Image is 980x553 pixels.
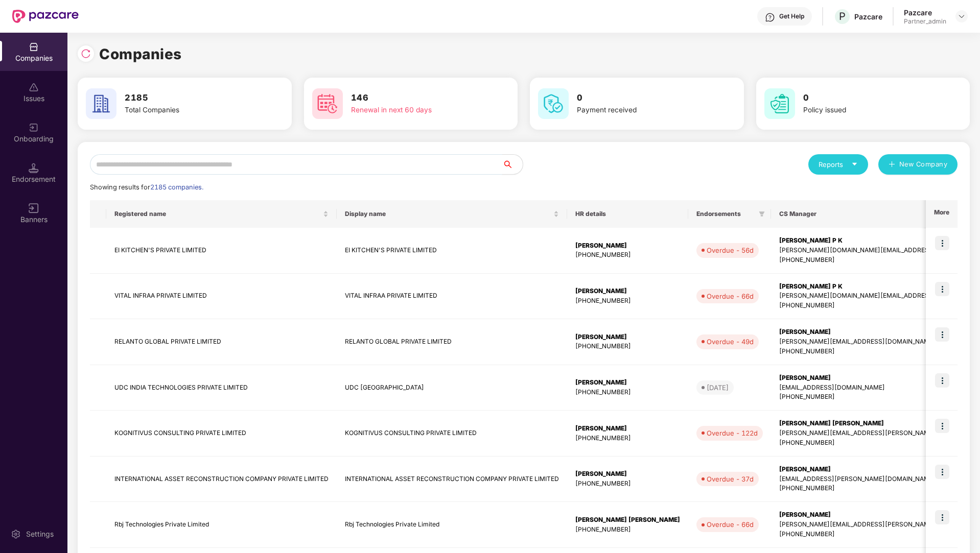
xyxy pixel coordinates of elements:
[337,274,567,320] td: VITAL INFRAA PRIVATE LIMITED
[707,382,729,393] div: [DATE]
[106,502,337,548] td: Rbj Technologies Private Limited
[764,88,795,119] img: svg+xml;base64,PHN2ZyB4bWxucz0iaHR0cDovL3d3dy53My5vcmcvMjAwMC9zdmciIHdpZHRoPSI2MCIgaGVpZ2h0PSI2MC...
[106,456,337,502] td: INTERNATIONAL ASSET RECONSTRUCTION COMPANY PRIVATE LIMITED
[575,479,680,489] div: [PHONE_NUMBER]
[575,388,680,397] div: [PHONE_NUMBER]
[29,123,39,133] img: svg+xml;base64,PHN2ZyB3aWR0aD0iMjAiIGhlaWdodD0iMjAiIHZpZXdCb3g9IjAgMCAyMCAyMCIgZmlsbD0ibm9uZSIgeG...
[575,434,680,443] div: [PHONE_NUMBER]
[337,200,567,228] th: Display name
[575,286,680,296] div: [PERSON_NAME]
[99,43,182,65] h1: Companies
[854,12,882,21] div: Pazcare
[538,88,569,119] img: svg+xml;base64,PHN2ZyB4bWxucz0iaHR0cDovL3d3dy53My5vcmcvMjAwMC9zdmciIHdpZHRoPSI2MCIgaGVpZ2h0PSI2MC...
[29,42,39,52] img: svg+xml;base64,PHN2ZyBpZD0iQ29tcGFuaWVzIiB4bWxucz0iaHR0cDovL3d3dy53My5vcmcvMjAwMC9zdmciIHdpZHRoPS...
[904,17,946,26] div: Partner_admin
[575,424,680,434] div: [PERSON_NAME]
[337,319,567,365] td: RELANTO GLOBAL PRIVATE LIMITED
[337,411,567,456] td: KOGNITIVUS CONSULTING PRIVATE LIMITED
[935,282,949,296] img: icon
[707,336,754,347] div: Overdue - 49d
[779,210,978,218] span: CS Manager
[106,274,337,320] td: VITAL INFRAA PRIVATE LIMITED
[11,529,21,539] img: svg+xml;base64,PHN2ZyBpZD0iU2V0dGluZy0yMHgyMCIgeG1sbnM9Imh0dHA6Ly93d3cudzMub3JnLzIwMDAvc3ZnIiB3aW...
[337,502,567,548] td: Rbj Technologies Private Limited
[575,525,680,535] div: [PHONE_NUMBER]
[707,428,758,438] div: Overdue - 122d
[757,208,767,220] span: filter
[851,161,858,167] span: caret-down
[759,211,765,217] span: filter
[337,365,567,411] td: UDC [GEOGRAPHIC_DATA]
[935,327,949,342] img: icon
[696,210,755,218] span: Endorsements
[106,365,337,411] td: UDC INDIA TECHNOLOGIES PRIVATE LIMITED
[707,245,754,255] div: Overdue - 56d
[899,159,948,170] span: New Company
[904,8,946,17] div: Pazcare
[889,161,895,169] span: plus
[106,200,337,228] th: Registered name
[86,88,116,119] img: svg+xml;base64,PHN2ZyB4bWxucz0iaHR0cDovL3d3dy53My5vcmcvMjAwMC9zdmciIHdpZHRoPSI2MCIgaGVpZ2h0PSI2MC...
[575,250,680,260] div: [PHONE_NUMBER]
[502,160,523,169] span: search
[577,105,706,116] div: Payment received
[819,159,858,170] div: Reports
[575,296,680,306] div: [PHONE_NUMBER]
[29,163,39,173] img: svg+xml;base64,PHN2ZyB3aWR0aD0iMTQuNSIgaGVpZ2h0PSIxNC41IiB2aWV3Qm94PSIwIDAgMTYgMTYiIGZpbGw9Im5vbm...
[125,91,253,105] h3: 2185
[12,10,79,23] img: New Pazcare Logo
[575,515,680,525] div: [PERSON_NAME] [PERSON_NAME]
[958,12,966,20] img: svg+xml;base64,PHN2ZyBpZD0iRHJvcGRvd24tMzJ4MzIiIHhtbG5zPSJodHRwOi8vd3d3LnczLm9yZy8yMDAwL3N2ZyIgd2...
[575,378,680,388] div: [PERSON_NAME]
[707,474,754,484] div: Overdue - 37d
[878,154,958,175] button: plusNew Company
[575,332,680,342] div: [PERSON_NAME]
[575,241,680,251] div: [PERSON_NAME]
[803,91,932,105] h3: 0
[803,105,932,116] div: Policy issued
[935,373,949,388] img: icon
[575,469,680,479] div: [PERSON_NAME]
[114,210,321,218] span: Registered name
[345,210,551,218] span: Display name
[935,419,949,433] img: icon
[351,105,480,116] div: Renewal in next 60 days
[312,88,343,119] img: svg+xml;base64,PHN2ZyB4bWxucz0iaHR0cDovL3d3dy53My5vcmcvMjAwMC9zdmciIHdpZHRoPSI2MCIgaGVpZ2h0PSI2MC...
[502,154,523,175] button: search
[935,236,949,250] img: icon
[926,200,958,228] th: More
[935,465,949,479] img: icon
[106,319,337,365] td: RELANTO GLOBAL PRIVATE LIMITED
[23,529,57,539] div: Settings
[106,411,337,456] td: KOGNITIVUS CONSULTING PRIVATE LIMITED
[150,183,203,191] span: 2185 companies.
[707,291,754,301] div: Overdue - 66d
[90,183,203,191] span: Showing results for
[839,10,846,22] span: P
[567,200,688,228] th: HR details
[125,105,253,116] div: Total Companies
[935,510,949,524] img: icon
[81,49,91,59] img: svg+xml;base64,PHN2ZyBpZD0iUmVsb2FkLTMyeDMyIiB4bWxucz0iaHR0cDovL3d3dy53My5vcmcvMjAwMC9zdmciIHdpZH...
[575,342,680,351] div: [PHONE_NUMBER]
[779,12,804,20] div: Get Help
[337,456,567,502] td: INTERNATIONAL ASSET RECONSTRUCTION COMPANY PRIVATE LIMITED
[106,228,337,274] td: EI KITCHEN'S PRIVATE LIMITED
[29,203,39,213] img: svg+xml;base64,PHN2ZyB3aWR0aD0iMTYiIGhlaWdodD0iMTYiIHZpZXdCb3g9IjAgMCAxNiAxNiIgZmlsbD0ibm9uZSIgeG...
[29,82,39,92] img: svg+xml;base64,PHN2ZyBpZD0iSXNzdWVzX2Rpc2FibGVkIiB4bWxucz0iaHR0cDovL3d3dy53My5vcmcvMjAwMC9zdmciIH...
[707,519,754,530] div: Overdue - 66d
[351,91,480,105] h3: 146
[765,12,775,22] img: svg+xml;base64,PHN2ZyBpZD0iSGVscC0zMngzMiIgeG1sbnM9Imh0dHA6Ly93d3cudzMub3JnLzIwMDAvc3ZnIiB3aWR0aD...
[337,228,567,274] td: EI KITCHEN'S PRIVATE LIMITED
[577,91,706,105] h3: 0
